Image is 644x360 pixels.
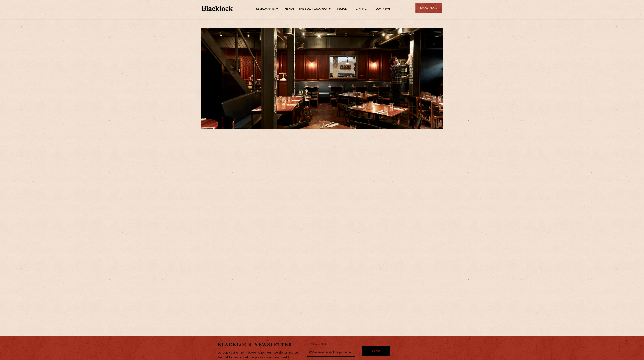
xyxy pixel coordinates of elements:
[202,6,233,11] img: BL_Textured_Logo-footer-cropped.svg
[376,7,390,11] a: Our News
[356,7,366,11] a: Gifting
[337,7,347,11] a: People
[372,349,380,353] span: Send
[299,7,327,11] a: The Blacklock Way
[285,7,294,11] a: Menus
[307,348,355,357] input: We’ve saved a spot for your email...
[415,3,442,13] div: Book Now
[307,342,327,346] label: Email Address
[217,350,301,360] p: Do pop your email in below to join our newsletter and be the first to hear about things going on ...
[217,342,301,348] h2: Blacklock Newsletter
[256,7,275,11] a: Restaurants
